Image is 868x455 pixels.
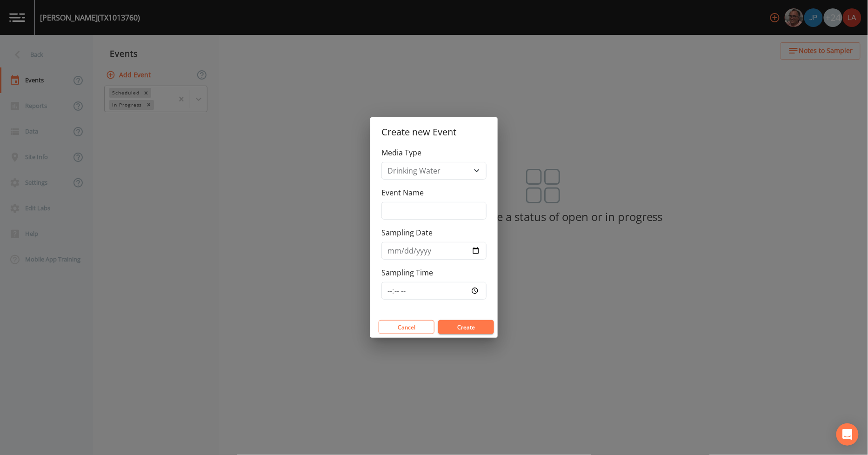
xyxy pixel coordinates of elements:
label: Sampling Date [381,227,433,238]
label: Media Type [381,147,421,158]
button: Create [438,320,494,334]
label: Sampling Time [381,267,433,278]
button: Cancel [379,320,434,334]
label: Event Name [381,187,424,198]
div: Open Intercom Messenger [836,423,859,446]
h2: Create new Event [370,117,498,147]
